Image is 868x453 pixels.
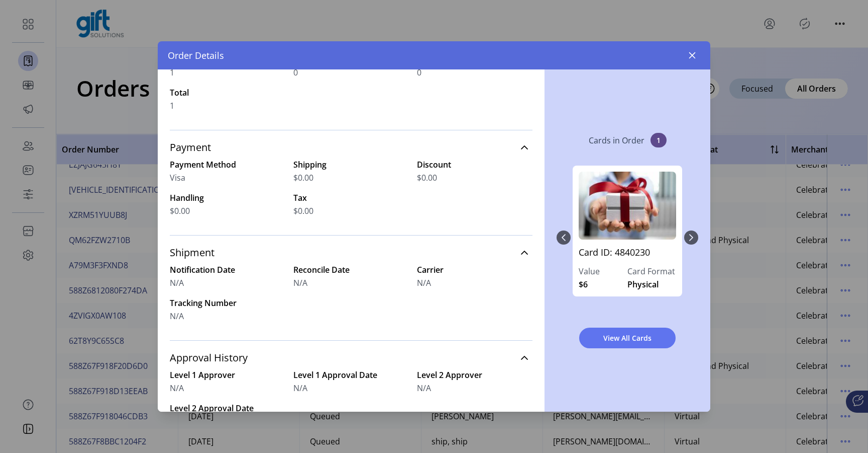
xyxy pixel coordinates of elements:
span: $0.00 [293,205,313,217]
a: Approval History [170,347,532,369]
label: Card Format [627,265,676,277]
label: Tax [293,192,409,204]
label: Payment Method [170,159,285,171]
label: Reconcile Date [293,264,409,276]
div: Number of Cards [170,53,532,124]
span: 0 [293,66,298,79]
a: Payment [170,136,532,159]
span: $6 [579,278,588,290]
span: 1 [170,66,174,79]
div: Shipment [170,264,532,334]
span: 1 [650,133,667,147]
label: Level 1 Approval Date [293,369,409,381]
label: Value [579,265,627,277]
img: 4840230 [579,172,676,240]
label: Tracking Number [170,297,285,309]
span: $0.00 [417,172,437,184]
span: Approval History [170,353,248,363]
span: Physical [627,278,659,290]
p: Cards in Order [589,134,644,146]
label: Shipping [293,159,409,171]
label: Notification Date [170,264,285,276]
label: Carrier [417,264,532,276]
span: N/A [170,310,184,322]
span: N/A [417,382,431,394]
span: N/A [293,277,307,289]
label: Level 1 Approver [170,369,285,381]
a: Card ID: 4840230 [579,246,676,265]
span: N/A [293,382,307,394]
span: 1 [170,100,174,112]
span: N/A [417,277,431,289]
div: Approval History [170,369,532,439]
span: N/A [170,277,184,289]
label: Discount [417,159,532,171]
span: $0.00 [170,205,190,217]
button: View All Cards [579,328,676,348]
label: Level 2 Approver [417,369,532,381]
span: Payment [170,142,211,153]
div: 0 [571,156,684,320]
label: Total [170,87,285,99]
a: Shipment [170,242,532,264]
span: 0 [417,66,421,79]
span: Order Details [168,49,224,62]
span: $0.00 [293,172,313,184]
span: N/A [170,382,184,394]
span: View All Cards [592,333,663,343]
span: Shipment [170,248,214,258]
label: Handling [170,192,285,204]
label: Level 2 Approval Date [170,402,285,414]
span: Visa [170,172,185,184]
div: Payment [170,159,532,229]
